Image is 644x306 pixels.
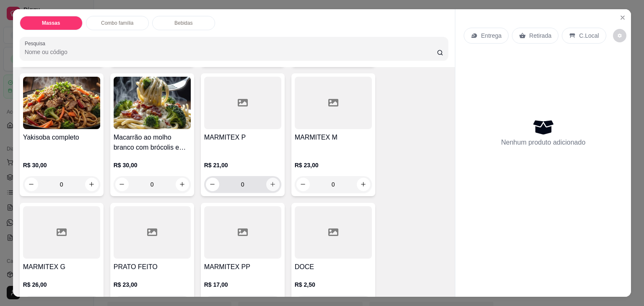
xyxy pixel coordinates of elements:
[101,20,133,26] p: Combo família
[23,77,100,129] img: product-image
[174,20,192,26] p: Bebidas
[204,262,281,272] h4: MARMITEX PP
[296,178,310,191] button: decrease-product-quantity
[613,29,626,42] button: decrease-product-quantity
[25,48,437,56] input: Pesquisa
[114,161,191,169] p: R$ 30,00
[204,161,281,169] p: R$ 21,00
[295,161,372,169] p: R$ 23,00
[114,77,191,129] img: product-image
[23,132,100,143] h4: Yakisoba completo
[23,262,100,272] h4: MARMITEX G
[295,280,372,289] p: R$ 2,50
[204,132,281,143] h4: MARMITEX P
[25,178,38,191] button: decrease-product-quantity
[23,161,100,169] p: R$ 30,00
[481,31,501,40] p: Entrega
[114,280,191,289] p: R$ 23,00
[204,280,281,289] p: R$ 17,00
[357,178,370,191] button: increase-product-quantity
[85,178,99,191] button: increase-product-quantity
[42,20,60,26] p: Massas
[579,31,599,40] p: C.Local
[25,40,48,47] label: Pesquisa
[114,132,191,153] h4: Macarrão ao molho branco com brócolis e bacon.
[501,137,585,148] p: Nenhum produto adicionado
[529,31,551,40] p: Retirada
[295,132,372,143] h4: MARMITEX M
[206,178,219,191] button: decrease-product-quantity
[295,262,372,272] h4: DOCE
[23,280,100,289] p: R$ 26,00
[266,178,280,191] button: increase-product-quantity
[616,11,629,24] button: Close
[114,262,191,272] h4: PRATO FEITO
